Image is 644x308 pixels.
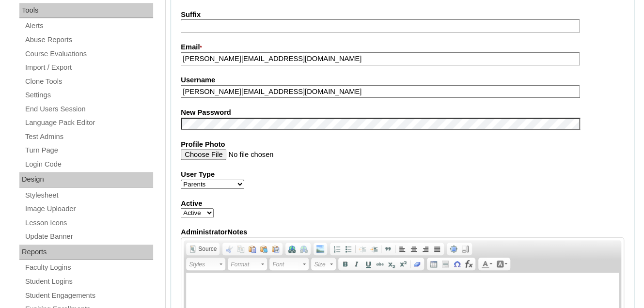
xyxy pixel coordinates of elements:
[311,258,336,270] a: Size
[368,244,380,254] a: Increase Indent
[181,227,624,237] label: AdministratorNotes
[181,108,624,118] label: New Password
[24,217,153,229] a: Lesson Icons
[24,276,153,288] a: Student Logins
[181,10,624,20] label: Suffix
[298,244,310,254] a: Unlink
[24,203,153,215] a: Image Uploader
[231,259,260,270] span: Format
[286,244,298,254] a: Link
[431,244,443,254] a: Justify
[362,259,374,269] a: Underline
[411,259,423,269] a: Remove Format
[19,3,153,18] div: Tools
[374,259,386,269] a: Strike Through
[24,34,153,46] a: Abuse Reports
[314,259,329,270] span: Size
[382,244,394,254] a: Block Quote
[247,244,258,254] a: Paste
[24,103,153,115] a: End Users Session
[428,259,440,269] a: Table
[339,259,351,269] a: Bold
[24,158,153,170] a: Login Code
[396,244,408,254] a: Align Left
[24,131,153,143] a: Test Admins
[24,48,153,60] a: Course Evaluations
[408,244,420,254] a: Center
[24,89,153,101] a: Settings
[343,244,354,254] a: Insert/Remove Bulleted List
[186,258,225,270] a: Styles
[357,244,368,254] a: Decrease Indent
[181,199,624,209] label: Active
[181,42,624,53] label: Email
[463,259,474,269] a: Insert Equation
[420,244,431,254] a: Align Right
[459,244,471,254] a: Show Blocks
[24,189,153,201] a: Stylesheet
[24,144,153,156] a: Turn Page
[24,20,153,32] a: Alerts
[272,259,301,270] span: Font
[223,244,235,254] a: Cut
[19,172,153,187] div: Design
[187,244,219,254] a: Source
[270,244,282,254] a: Paste from Word
[181,169,624,180] label: User Type
[189,259,218,270] span: Styles
[24,62,153,74] a: Import / Export
[24,117,153,129] a: Language Pack Editor
[269,258,309,270] a: Font
[24,262,153,274] a: Faculty Logins
[331,244,343,254] a: Insert/Remove Numbered List
[494,259,509,269] a: Background Color
[451,259,463,269] a: Insert Special Character
[440,259,451,269] a: Insert Horizontal Line
[181,75,624,85] label: Username
[351,259,362,269] a: Italic
[228,258,267,270] a: Format
[235,244,247,254] a: Copy
[181,139,624,150] label: Profile Photo
[386,259,397,269] a: Subscript
[24,231,153,243] a: Update Banner
[479,259,494,269] a: Text Color
[397,259,409,269] a: Superscript
[19,245,153,260] div: Reports
[24,290,153,302] a: Student Engagements
[258,244,270,254] a: Paste as plain text
[197,245,217,253] span: Source
[314,244,326,254] a: Add Image
[24,76,153,88] a: Clone Tools
[448,244,459,254] a: Maximize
